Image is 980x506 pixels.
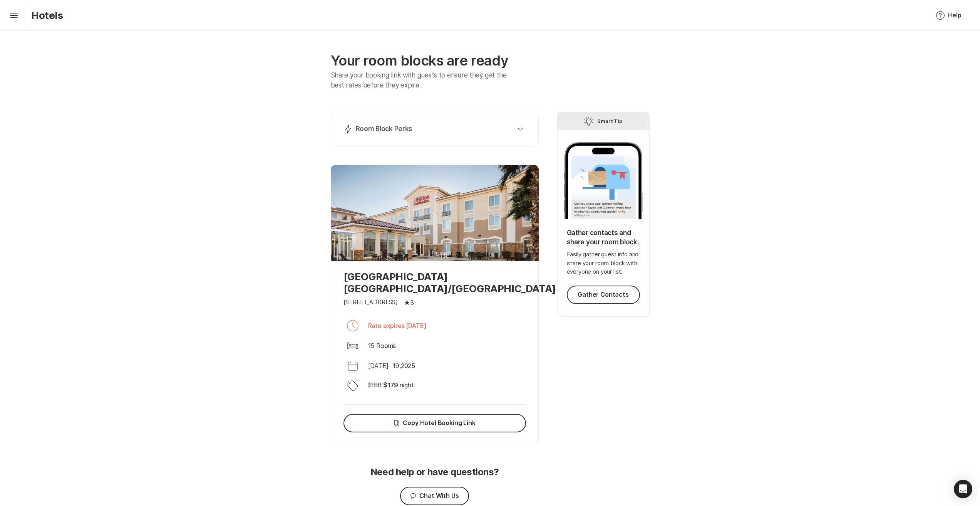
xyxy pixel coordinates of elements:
p: Need help or have questions? [370,467,499,478]
button: Gather Contacts [567,286,640,304]
button: Help [926,6,971,25]
p: Gather contacts and share your room block. [567,229,640,247]
p: 15 Rooms [368,341,396,350]
p: Your room blocks are ready [331,52,539,69]
button: Room Block Perks [340,121,529,137]
p: Easily gather guest info and share your room block with everyone on your list. [567,250,640,276]
button: Chat With Us [400,487,469,505]
p: Smart Tip [597,116,623,126]
p: Room Block Perks [356,124,413,134]
p: $ 179 [383,380,398,390]
p: 3 [410,298,414,307]
p: Hotels [31,9,63,21]
p: Share your booking link with guests to ensure they get the best rates before they expire. [331,71,518,90]
p: [DATE] - 19 , 2025 [368,361,415,370]
p: Rate expires [DATE] [368,321,427,330]
p: [GEOGRAPHIC_DATA] [GEOGRAPHIC_DATA]/[GEOGRAPHIC_DATA] [343,271,526,294]
div: Open Intercom Messenger [954,480,972,498]
button: Copy Hotel Booking Link [343,414,526,432]
p: $ 198 [368,380,382,390]
p: [STREET_ADDRESS] [343,298,398,307]
p: night [400,380,414,390]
